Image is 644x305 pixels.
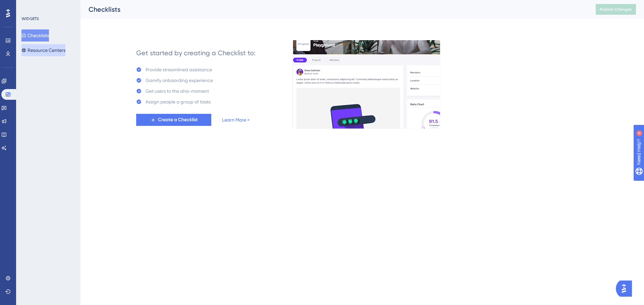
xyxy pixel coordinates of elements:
img: e28e67207451d1beac2d0b01ddd05b56.gif [292,40,440,129]
div: Checklists [89,5,579,14]
button: Publish Changes [596,4,636,15]
div: Get users to the aha-moment [146,87,209,95]
span: Create a Checklist [158,116,198,124]
div: Get started by creating a Checklist to: [136,48,256,58]
button: Checklists [21,29,49,42]
button: Create a Checklist [136,114,211,126]
div: 4 [47,3,49,9]
div: Assign people a group of tasks [146,98,211,106]
span: Publish Changes [600,7,632,12]
div: WIDGETS [21,16,39,21]
a: Learn More > [222,116,250,124]
div: Provide streamlined assistance [146,66,212,74]
span: Need Help? [16,2,42,10]
iframe: UserGuiding AI Assistant Launcher [616,279,636,299]
button: Resource Centers [21,44,65,56]
div: Gamify onbaording experience [146,76,213,84]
